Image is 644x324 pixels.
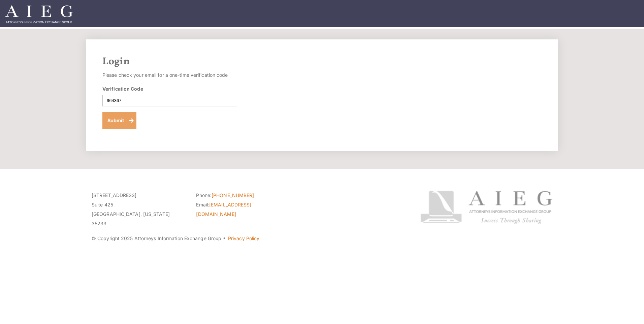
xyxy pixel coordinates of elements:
p: [STREET_ADDRESS] Suite 425 [GEOGRAPHIC_DATA], [US_STATE] 35233 [92,191,186,228]
button: Submit [102,112,136,129]
p: © Copyright 2025 Attorneys Information Exchange Group [92,234,395,243]
a: [EMAIL_ADDRESS][DOMAIN_NAME] [196,202,251,217]
a: Privacy Policy [228,235,259,241]
h2: Login [102,56,542,68]
img: Attorneys Information Exchange Group logo [420,191,552,224]
p: Please check your email for a one-time verification code [102,70,237,80]
label: Verification Code [102,85,143,92]
span: · [223,238,226,241]
a: [PHONE_NUMBER] [212,192,254,198]
li: Email: [196,200,290,219]
img: Attorneys Information Exchange Group [5,5,73,23]
li: Phone: [196,191,290,200]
